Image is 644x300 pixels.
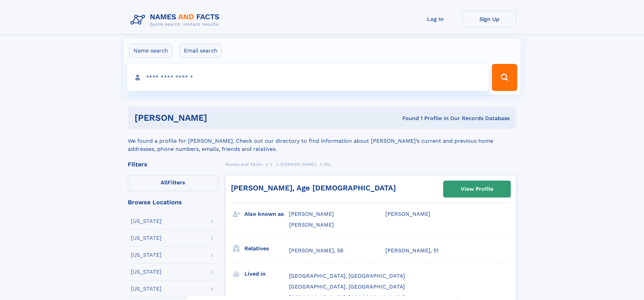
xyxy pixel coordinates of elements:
[289,247,343,254] a: [PERSON_NAME], 58
[131,218,162,224] div: [US_STATE]
[127,64,489,91] input: search input
[280,162,316,167] span: [PERSON_NAME]
[385,247,438,254] a: [PERSON_NAME], 51
[244,208,289,220] h3: Also known as
[180,44,222,58] label: Email search
[131,235,162,241] div: [US_STATE]
[128,199,218,205] div: Browse Locations
[324,162,331,167] span: Ria
[225,160,262,168] a: Names and Facts
[408,11,462,27] a: Log In
[131,252,162,258] div: [US_STATE]
[289,273,405,279] span: [GEOGRAPHIC_DATA], [GEOGRAPHIC_DATA]
[461,181,493,197] div: View Profile
[492,64,517,91] button: Search Button
[128,11,225,29] img: Logo Names and Facts
[385,211,430,217] span: [PERSON_NAME]
[131,269,162,275] div: [US_STATE]
[161,179,168,186] span: All
[289,211,334,217] span: [PERSON_NAME]
[270,160,273,168] a: V
[270,162,273,167] span: V
[280,160,316,168] a: [PERSON_NAME]
[244,243,289,254] h3: Relatives
[231,184,396,192] a: [PERSON_NAME], Age [DEMOGRAPHIC_DATA]
[131,286,162,292] div: [US_STATE]
[305,115,510,122] div: Found 1 Profile In Our Records Database
[289,222,334,228] span: [PERSON_NAME]
[289,283,405,290] span: [GEOGRAPHIC_DATA], [GEOGRAPHIC_DATA]
[128,161,218,167] div: Filters
[462,11,517,27] a: Sign Up
[128,175,218,191] label: Filters
[444,181,510,197] a: View Profile
[129,44,172,58] label: Name search
[244,268,289,280] h3: Lived in
[128,129,517,153] div: We found a profile for [PERSON_NAME]. Check out our directory to find information about [PERSON_N...
[135,114,305,122] h1: [PERSON_NAME]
